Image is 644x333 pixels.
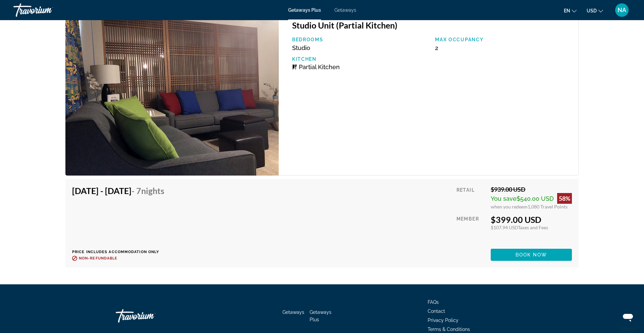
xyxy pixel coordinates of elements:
[491,186,572,193] div: $939.00 USD
[587,8,597,13] span: USD
[518,225,548,230] span: Taxes and Fees
[516,252,547,257] span: Book now
[131,186,164,196] span: - 7
[428,327,470,332] a: Terms & Conditions
[282,310,304,315] a: Getaways
[491,195,517,202] span: You save
[457,186,486,209] div: Retail
[491,215,572,225] div: $399.00 USD
[299,63,340,70] span: Partial Kitchen
[528,204,568,209] span: 1,080 Travel Points
[310,310,331,322] a: Getaways Plus
[564,8,570,13] span: en
[288,7,321,13] a: Getaways Plus
[292,20,572,30] h3: Studio Unit (Partial Kitchen)
[292,56,429,62] p: Kitchen
[79,256,117,260] span: Non-refundable
[65,13,279,176] img: 1297I01X.jpg
[435,44,438,51] span: 2
[72,186,164,196] h4: [DATE] - [DATE]
[557,193,572,204] div: 58%
[116,306,183,326] a: Travorium
[564,6,577,15] button: Change language
[334,7,356,13] a: Getaways
[587,6,603,15] button: Change currency
[428,308,445,314] a: Contact
[517,195,554,202] span: $540.00 USD
[13,1,80,19] a: Travorium
[491,204,528,209] span: when you redeem
[491,225,572,230] div: $107.94 USD
[428,318,459,323] a: Privacy Policy
[618,7,626,13] span: NA
[491,249,572,261] button: Book now
[613,3,631,17] button: User Menu
[428,299,439,305] a: FAQs
[457,215,486,244] div: Member
[141,186,164,196] span: Nights
[435,37,572,42] p: Max Occupancy
[292,44,310,51] span: Studio
[72,250,169,254] p: Price includes accommodation only
[292,37,429,42] p: Bedrooms
[617,306,639,328] iframe: Button to launch messaging window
